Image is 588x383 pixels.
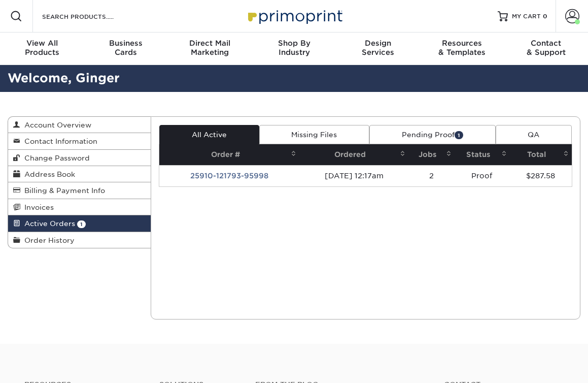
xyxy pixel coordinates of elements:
a: Resources& Templates [420,33,504,65]
div: Services [336,39,420,57]
a: Change Password [8,150,151,166]
input: SEARCH PRODUCTS..... [41,10,140,22]
a: Active Orders 1 [8,215,151,232]
div: & Support [504,39,588,57]
span: Contact [504,39,588,48]
span: Order History [20,236,75,244]
th: Order # [159,144,299,165]
a: Address Book [8,166,151,182]
a: Shop ByIndustry [252,33,336,65]
span: 1 [455,131,463,139]
span: 0 [543,13,547,20]
span: Shop By [252,39,336,48]
a: BusinessCards [84,33,168,65]
div: Industry [252,39,336,57]
th: Ordered [299,144,408,165]
span: Business [84,39,168,48]
th: Jobs [408,144,454,165]
td: $287.58 [510,165,572,186]
div: Cards [84,39,168,57]
a: Order History [8,232,151,248]
span: Account Overview [20,121,91,129]
img: Primoprint [244,5,345,27]
span: MY CART [512,12,541,21]
td: 25910-121793-95998 [159,165,299,186]
span: 1 [77,220,86,228]
a: Pending Proof1 [369,125,496,144]
td: 2 [408,165,454,186]
th: Total [510,144,572,165]
td: Proof [455,165,510,186]
span: Contact Information [20,137,97,145]
div: Marketing [168,39,252,57]
span: Change Password [20,154,90,162]
span: Design [336,39,420,48]
th: Status [455,144,510,165]
span: Invoices [20,203,54,211]
a: Account Overview [8,117,151,133]
a: Invoices [8,199,151,215]
a: DesignServices [336,33,420,65]
a: QA [496,125,572,144]
td: [DATE] 12:17am [299,165,408,186]
a: Billing & Payment Info [8,182,151,199]
span: Direct Mail [168,39,252,48]
a: Contact& Support [504,33,588,65]
a: Missing Files [259,125,369,144]
span: Resources [420,39,504,48]
span: Address Book [20,170,75,178]
span: Billing & Payment Info [20,186,105,195]
a: Contact Information [8,133,151,149]
a: All Active [159,125,259,144]
span: Active Orders [20,219,75,228]
a: Direct MailMarketing [168,33,252,65]
div: & Templates [420,39,504,57]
